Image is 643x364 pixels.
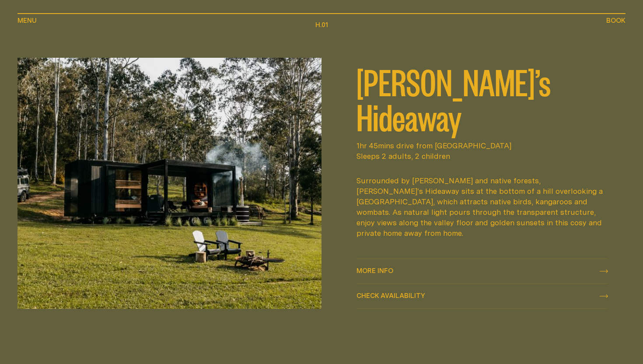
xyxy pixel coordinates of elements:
a: More info [356,259,608,283]
span: Menu [17,17,37,24]
button: show menu [17,16,37,26]
button: check availability [356,284,608,308]
span: More info [356,267,393,274]
h2: [PERSON_NAME]’s Hideaway [356,63,608,133]
button: show booking tray [606,16,626,26]
div: Surrounded by [PERSON_NAME] and native forests, [PERSON_NAME]'s Hideaway sits at the bottom of a ... [356,175,608,238]
span: Check availability [356,292,425,299]
span: Book [606,17,626,24]
span: 1hr 45mins drive from [GEOGRAPHIC_DATA] [356,140,608,151]
span: Sleeps 2 adults, 2 children [356,151,608,161]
